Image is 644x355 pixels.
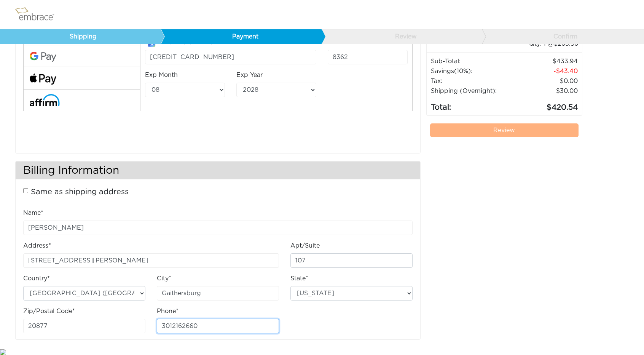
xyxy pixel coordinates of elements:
[30,94,60,106] img: affirm-logo.svg
[236,70,263,80] label: Exp Year
[157,307,179,316] label: Phone*
[23,274,50,283] label: Country*
[430,123,579,137] a: Review
[13,5,63,24] img: logo.png
[23,241,51,250] label: Address*
[161,29,322,44] a: Payment
[321,29,482,44] a: Review
[23,208,43,217] label: Name*
[430,56,512,66] td: Sub-Total:
[23,307,75,316] label: Zip/Postal Code*
[290,274,308,283] label: State*
[290,241,320,250] label: Apt/Suite
[454,68,471,74] span: (10%)
[512,96,578,114] td: 420.54
[16,162,420,179] h3: Billing Information
[145,70,178,80] label: Exp Month
[512,56,578,66] td: 433.94
[30,74,56,85] img: fullApplePay.png
[430,76,512,86] td: Tax:
[512,76,578,86] td: 0.00
[157,274,171,283] label: City*
[512,86,578,96] td: $30.00
[512,66,578,76] td: 43.40
[31,186,129,198] label: Same as shipping address
[430,66,512,76] td: Savings :
[430,86,512,96] td: Shipping (Overnight):
[430,96,512,114] td: Total:
[482,29,643,44] a: Confirm
[554,41,578,47] span: 263.96
[30,52,56,62] img: Google-Pay-Logo.svg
